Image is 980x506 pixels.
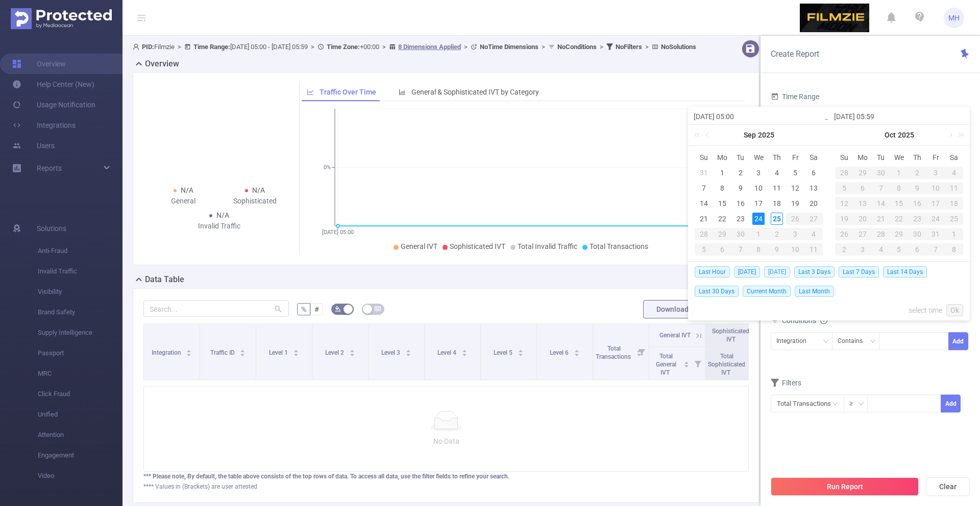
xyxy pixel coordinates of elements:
div: 3 [926,167,945,179]
td: October 23, 2025 [908,211,926,226]
span: MH [948,8,960,28]
div: 6 [908,243,926,256]
b: No Conditions [557,43,597,51]
td: November 1, 2025 [945,226,963,242]
span: Create Report [771,49,819,59]
span: Attention [38,425,122,445]
th: Sat [945,150,963,165]
span: Passport [38,343,122,363]
span: Tu [872,153,890,162]
div: 12 [835,197,853,210]
td: September 10, 2025 [750,180,768,196]
td: October 29, 2025 [890,226,909,242]
td: October 11, 2025 [945,180,963,196]
td: October 4, 2025 [804,226,823,242]
span: N/A [252,186,265,194]
button: Run Report [771,477,919,496]
b: Time Range: [193,43,230,51]
td: October 31, 2025 [926,226,945,242]
div: 26 [786,213,804,225]
div: 18 [945,197,963,210]
div: 29 [890,228,909,240]
span: General IVT [659,332,691,339]
td: September 16, 2025 [731,196,750,211]
td: September 4, 2025 [768,165,786,180]
span: Traffic Over Time [320,88,376,96]
td: October 5, 2025 [695,242,713,257]
div: 27 [804,213,823,225]
td: November 2, 2025 [835,242,853,257]
th: Tue [731,150,750,165]
div: 27 [853,228,872,240]
span: Last 7 Days [839,266,879,278]
th: Sun [835,150,853,165]
td: September 21, 2025 [695,211,713,226]
td: September 17, 2025 [750,196,768,211]
h2: Data Table [145,273,184,286]
div: 4 [945,167,963,179]
div: 13 [807,182,820,194]
span: % [301,305,306,313]
td: October 24, 2025 [926,211,945,226]
b: PID: [142,43,154,51]
span: Engagement [38,445,122,466]
span: Su [835,153,853,162]
td: September 7, 2025 [695,180,713,196]
td: September 5, 2025 [786,165,804,180]
div: 3 [853,243,872,256]
span: # [314,305,319,313]
div: 5 [890,243,909,256]
a: Oct [884,125,897,145]
div: 6 [807,167,820,179]
div: Sort [186,348,192,354]
div: 5 [789,167,801,179]
i: Filter menu [634,324,649,380]
div: 4 [804,228,823,240]
td: November 3, 2025 [853,242,872,257]
td: September 3, 2025 [750,165,768,180]
div: 3 [752,167,765,179]
div: 24 [752,213,765,225]
td: October 22, 2025 [890,211,909,226]
div: 26 [835,228,853,240]
div: 4 [872,243,890,256]
td: October 15, 2025 [890,196,909,211]
span: > [379,43,389,51]
span: Total Invalid Traffic [518,242,577,250]
div: 6 [713,243,731,256]
button: Download PDF [643,300,717,318]
a: Next month (PageDown) [945,125,954,145]
td: September 26, 2025 [786,211,804,226]
span: We [890,153,909,162]
td: September 11, 2025 [768,180,786,196]
div: 11 [771,182,783,194]
th: Thu [768,150,786,165]
td: September 9, 2025 [731,180,750,196]
div: 12 [789,182,801,194]
span: Solutions [37,218,66,239]
td: October 3, 2025 [926,165,945,180]
td: October 18, 2025 [945,196,963,211]
div: 2 [835,243,853,256]
th: Thu [908,150,926,165]
td: September 1, 2025 [713,165,731,180]
td: October 16, 2025 [908,196,926,211]
button: Add [948,332,968,350]
span: Unified [38,404,122,425]
span: Invalid Traffic [38,261,122,282]
span: Total Transactions [590,242,648,250]
a: Sep [743,125,757,145]
th: Wed [890,150,909,165]
div: 21 [698,213,710,225]
a: Last year (Control + left) [692,125,705,145]
a: Ok [946,304,963,316]
span: Time Range [771,93,819,101]
span: Sophisticated IVT [450,242,505,250]
td: October 5, 2025 [835,180,853,196]
div: 16 [908,197,926,210]
td: September 30, 2025 [731,226,750,242]
div: 9 [768,243,786,256]
td: September 6, 2025 [804,165,823,180]
td: September 24, 2025 [750,211,768,226]
div: 30 [872,167,890,179]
